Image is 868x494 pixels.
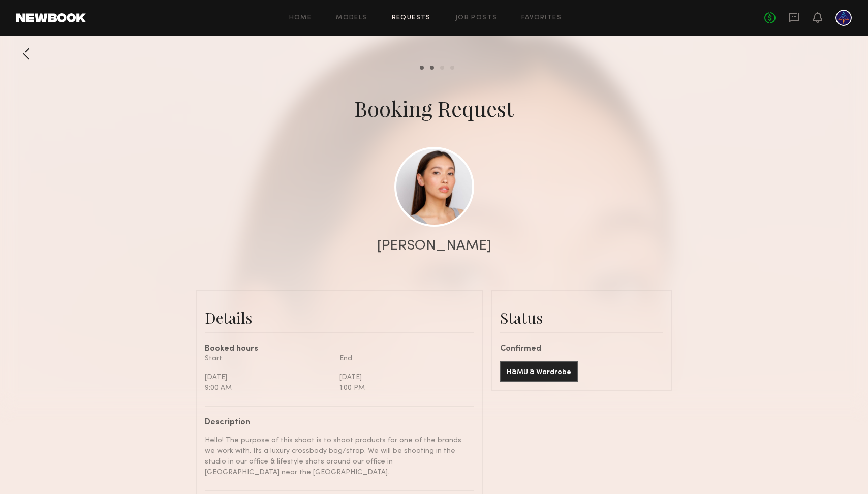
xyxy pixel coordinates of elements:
[339,372,467,383] div: [DATE]
[205,345,474,353] div: Booked hours
[339,383,467,393] div: 1:00 PM
[392,15,431,21] a: Requests
[500,361,578,382] button: H&MU & Wardrobe
[500,307,663,328] div: Status
[205,372,332,383] div: [DATE]
[205,419,467,427] div: Description
[205,307,474,328] div: Details
[500,345,663,353] div: Confirmed
[205,353,332,364] div: Start:
[205,435,467,478] div: Hello! The purpose of this shoot is to shoot products for one of the brands we work with. Its a l...
[377,239,491,253] div: [PERSON_NAME]
[455,15,498,21] a: Job Posts
[354,94,514,122] div: Booking Request
[289,15,312,21] a: Home
[521,15,562,21] a: Favorites
[205,383,332,393] div: 9:00 AM
[339,353,467,364] div: End:
[336,15,367,21] a: Models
